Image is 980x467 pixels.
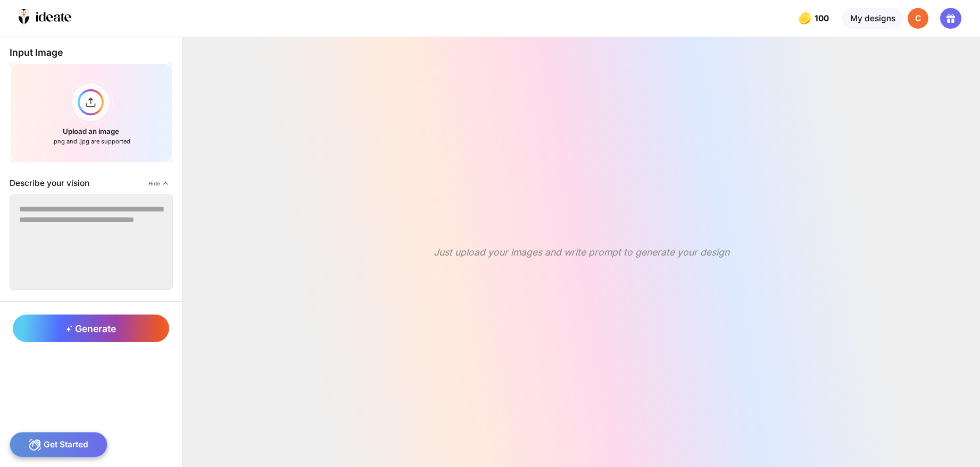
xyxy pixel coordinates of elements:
span: 100 [815,14,831,23]
span: Hide [148,180,160,186]
div: My designs [842,8,902,29]
div: Describe your vision [10,178,89,188]
div: Get Started [10,432,108,457]
div: C [908,8,929,29]
div: Input Image [10,47,173,58]
div: Just upload your images and write prompt to generate your design [434,247,729,258]
span: Generate [66,323,115,334]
